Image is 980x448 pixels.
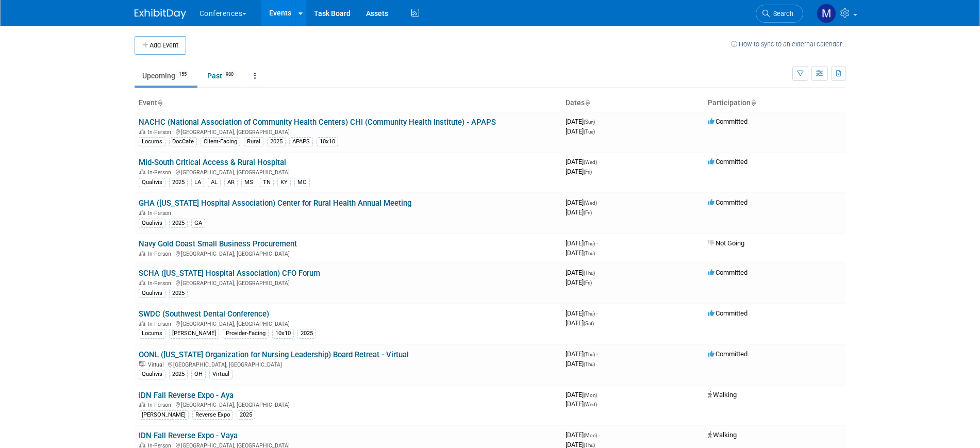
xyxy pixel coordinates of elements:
[566,400,597,408] span: [DATE]
[277,178,291,187] div: KY
[708,118,748,125] span: Committed
[584,392,597,398] span: (Mon)
[169,178,188,187] div: 2025
[139,442,145,447] img: In-Person Event
[139,280,145,285] img: In-Person Event
[289,137,313,146] div: APAPS
[139,251,145,256] img: In-Person Event
[135,94,561,112] th: Event
[566,391,600,399] span: [DATE]
[139,219,165,228] div: Qualivis
[139,137,165,146] div: Locums
[584,241,595,246] span: (Thu)
[267,137,286,146] div: 2025
[139,239,297,248] a: Navy Gold Coast Small Business Procurement
[139,168,557,176] div: [GEOGRAPHIC_DATA], [GEOGRAPHIC_DATA]
[596,350,598,358] span: -
[596,118,598,125] span: -
[599,158,600,165] span: -
[139,319,557,327] div: [GEOGRAPHIC_DATA], [GEOGRAPHIC_DATA]
[566,168,592,175] span: [DATE]
[584,280,592,286] span: (Fri)
[566,239,598,247] span: [DATE]
[241,178,256,187] div: MS
[139,289,165,298] div: Qualivis
[566,249,595,257] span: [DATE]
[584,159,597,165] span: (Wed)
[599,391,600,399] span: -
[139,198,411,208] a: GHA ([US_STATE] Hospital Association) Center for Rural Health Annual Meeting
[584,361,595,367] span: (Thu)
[566,158,600,165] span: [DATE]
[201,137,240,146] div: Client-Facing
[169,289,188,298] div: 2025
[708,350,748,358] span: Committed
[139,329,165,338] div: Locums
[139,178,165,187] div: Qualivis
[260,178,274,187] div: TN
[770,10,793,18] span: Search
[566,278,592,286] span: [DATE]
[708,198,748,206] span: Committed
[223,71,237,78] span: 980
[272,329,294,338] div: 10x10
[596,239,598,247] span: -
[566,127,595,135] span: [DATE]
[817,4,836,23] img: Marygrace LeGros
[584,321,594,326] span: (Sat)
[596,269,598,276] span: -
[708,309,748,317] span: Committed
[191,219,205,228] div: GA
[237,410,255,420] div: 2025
[566,350,598,358] span: [DATE]
[584,251,595,256] span: (Thu)
[135,36,186,55] button: Add Event
[135,66,197,86] a: Upcoming155
[169,219,188,228] div: 2025
[708,269,748,276] span: Committed
[148,251,174,257] span: In-Person
[244,137,263,146] div: Rural
[224,178,238,187] div: AR
[139,269,320,278] a: SCHA ([US_STATE] Hospital Association) CFO Forum
[169,370,188,379] div: 2025
[139,278,557,287] div: [GEOGRAPHIC_DATA], [GEOGRAPHIC_DATA]
[566,309,598,317] span: [DATE]
[139,350,409,359] a: OONL ([US_STATE] Organization for Nursing Leadership) Board Retreat - Virtual
[148,402,174,408] span: In-Person
[139,127,557,136] div: [GEOGRAPHIC_DATA], [GEOGRAPHIC_DATA]
[135,9,186,19] img: ExhibitDay
[139,321,145,326] img: In-Person Event
[599,198,600,206] span: -
[192,410,233,420] div: Reverse Expo
[297,329,316,338] div: 2025
[751,98,756,107] a: Sort by Participation Type
[584,270,595,276] span: (Thu)
[566,360,595,368] span: [DATE]
[176,71,190,78] span: 155
[317,137,338,146] div: 10x10
[157,98,162,107] a: Sort by Event Name
[294,178,310,187] div: MO
[139,391,234,400] a: IDN Fall Reverse Expo - Aya
[139,118,496,127] a: NACHC (National Association of Community Health Centers) CHI (Community Health Institute) - APAPS
[584,433,597,438] span: (Mon)
[584,352,595,357] span: (Thu)
[584,129,595,135] span: (Tue)
[169,329,219,338] div: [PERSON_NAME]
[708,158,748,165] span: Committed
[756,5,803,23] a: Search
[566,118,598,125] span: [DATE]
[599,431,600,439] span: -
[584,169,592,175] span: (Fri)
[566,198,600,206] span: [DATE]
[139,210,145,215] img: In-Person Event
[584,442,595,448] span: (Thu)
[596,309,598,317] span: -
[584,210,592,215] span: (Fri)
[566,319,594,327] span: [DATE]
[566,269,598,276] span: [DATE]
[148,210,174,217] span: In-Person
[139,400,557,408] div: [GEOGRAPHIC_DATA], [GEOGRAPHIC_DATA]
[139,431,238,440] a: IDN Fall Reverse Expo - Vaya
